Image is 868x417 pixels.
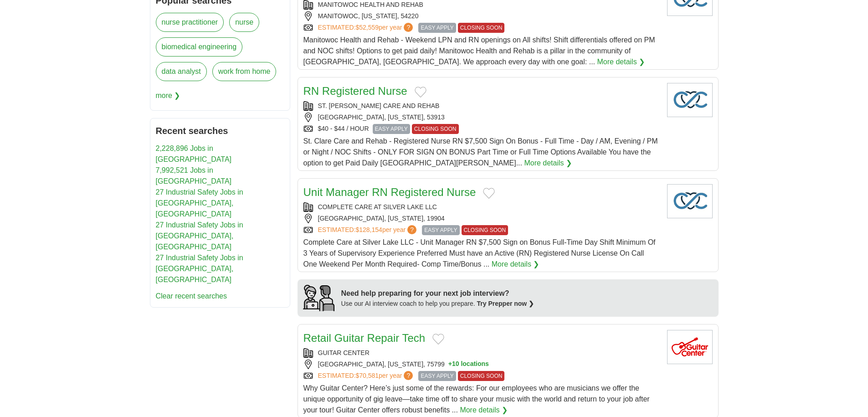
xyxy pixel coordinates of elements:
div: Use our AI interview coach to help you prepare. [341,299,534,309]
span: CLOSING SOON [462,225,508,235]
div: COMPLETE CARE AT SILVER LAKE LLC [303,202,660,212]
a: Unit Manager RN Registered Nurse [303,186,476,198]
span: ? [404,23,413,32]
span: $70,581 [355,372,379,379]
a: data analyst [156,62,207,81]
h2: Recent searches [156,124,284,138]
a: nurse practitioner [156,13,224,32]
a: Clear recent searches [156,292,227,300]
span: Complete Care at Silver Lake LLC - Unit Manager RN $7,500 Sign on Bonus Full-Time Day Shift Minim... [303,238,656,268]
div: ST. [PERSON_NAME] CARE AND REHAB [303,101,660,111]
button: Add to favorite jobs [415,87,426,98]
div: $40 - $44 / HOUR [303,124,660,134]
span: EASY APPLY [418,371,456,381]
button: Add to favorite jobs [483,188,495,199]
img: Company logo [667,83,713,117]
a: More details ❯ [597,57,645,67]
a: 27 Industrial Safety Jobs in [GEOGRAPHIC_DATA], [GEOGRAPHIC_DATA] [156,221,243,251]
a: 7,992,521 Jobs in [GEOGRAPHIC_DATA] [156,166,232,185]
a: 27 Industrial Safety Jobs in [GEOGRAPHIC_DATA], [GEOGRAPHIC_DATA] [156,254,243,283]
div: [GEOGRAPHIC_DATA], [US_STATE], 53913 [303,113,660,122]
a: GUITAR CENTER [318,349,370,356]
span: $128,154 [355,226,382,233]
span: more ❯ [156,87,180,105]
span: Manitowoc Health and Rehab - Weekend LPN and RN openings on All shifts! Shift differentials offer... [303,36,655,66]
span: EASY APPLY [422,225,459,235]
span: CLOSING SOON [412,124,459,134]
span: + [448,360,452,369]
span: ? [407,225,416,234]
img: Guitar Center logo [667,330,713,364]
span: EASY APPLY [373,124,410,134]
img: Company logo [667,184,713,218]
a: biomedical engineering [156,37,243,57]
span: CLOSING SOON [458,23,505,33]
a: RN Registered Nurse [303,85,407,97]
a: More details ❯ [524,158,572,169]
button: +10 locations [448,360,489,369]
button: Add to favorite jobs [432,334,444,345]
span: CLOSING SOON [458,371,505,381]
span: Why Guitar Center? Here’s just some of the rewards: For our employees who are musicians we offer ... [303,384,650,414]
a: Retail Guitar Repair Tech [303,332,426,344]
div: MANITOWOC, [US_STATE], 54220 [303,11,660,21]
a: More details ❯ [460,405,508,416]
a: ESTIMATED:$52,559per year? [318,23,415,33]
a: ESTIMATED:$128,154per year? [318,225,419,235]
span: ? [404,371,413,380]
div: Need help preparing for your next job interview? [341,288,534,299]
a: ESTIMATED:$70,581per year? [318,371,415,381]
a: nurse [229,13,259,32]
span: St. Clare Care and Rehab - Registered Nurse RN $7,500 Sign On Bonus - Full Time - Day / AM, Eveni... [303,137,658,167]
a: Try Prepper now ❯ [477,300,534,307]
a: 2,228,896 Jobs in [GEOGRAPHIC_DATA] [156,144,232,163]
span: $52,559 [355,24,379,31]
a: More details ❯ [492,259,539,270]
span: EASY APPLY [418,23,456,33]
div: [GEOGRAPHIC_DATA], [US_STATE], 19904 [303,214,660,223]
div: [GEOGRAPHIC_DATA], [US_STATE], 75799 [303,360,660,369]
a: 27 Industrial Safety Jobs in [GEOGRAPHIC_DATA], [GEOGRAPHIC_DATA] [156,188,243,218]
a: work from home [212,62,277,81]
